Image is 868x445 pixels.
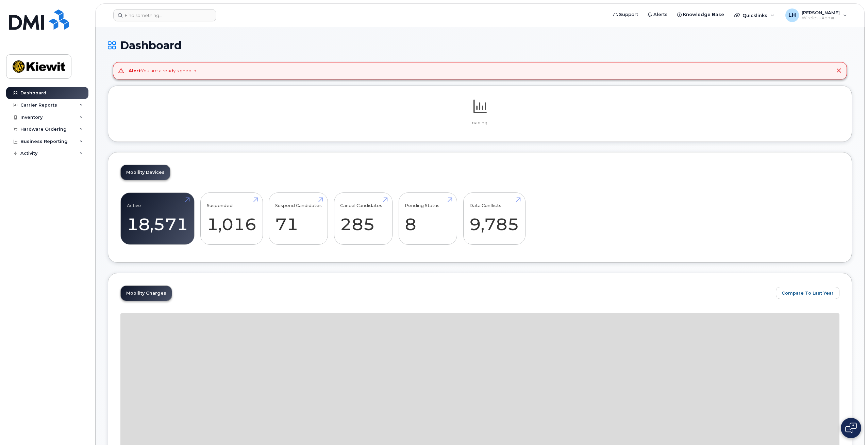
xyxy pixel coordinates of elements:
[127,196,188,241] a: Active 18,571
[108,39,852,51] h1: Dashboard
[782,290,834,296] span: Compare To Last Year
[845,423,857,433] img: Open chat
[469,196,519,241] a: Data Conflicts 9,785
[129,68,141,73] strong: Alert
[121,165,170,180] a: Mobility Devices
[405,196,451,241] a: Pending Status 8
[340,196,386,241] a: Cancel Candidates 285
[120,120,839,126] p: Loading...
[275,196,322,241] a: Suspend Candidates 71
[121,286,172,301] a: Mobility Charges
[776,287,839,299] button: Compare To Last Year
[129,68,197,74] div: You are already signed in.
[207,196,256,241] a: Suspended 1,016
